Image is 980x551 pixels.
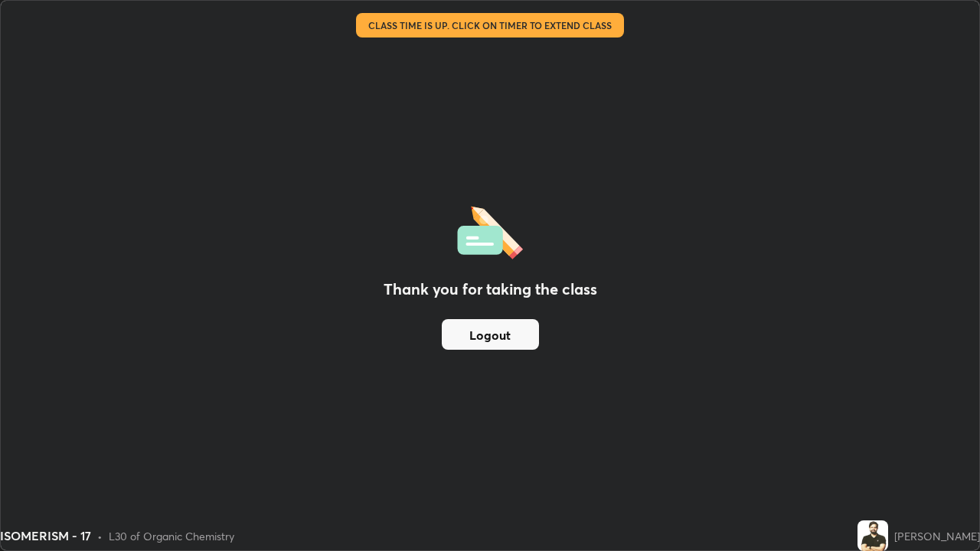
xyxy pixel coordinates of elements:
img: 8a736da7029a46d5a3d3110f4503149f.jpg [857,520,888,551]
div: • [97,528,103,544]
img: offlineFeedback.1438e8b3.svg [457,201,523,259]
div: [PERSON_NAME] [894,528,980,544]
button: Logout [442,319,539,350]
div: L30 of Organic Chemistry [109,528,234,544]
h2: Thank you for taking the class [384,278,597,301]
